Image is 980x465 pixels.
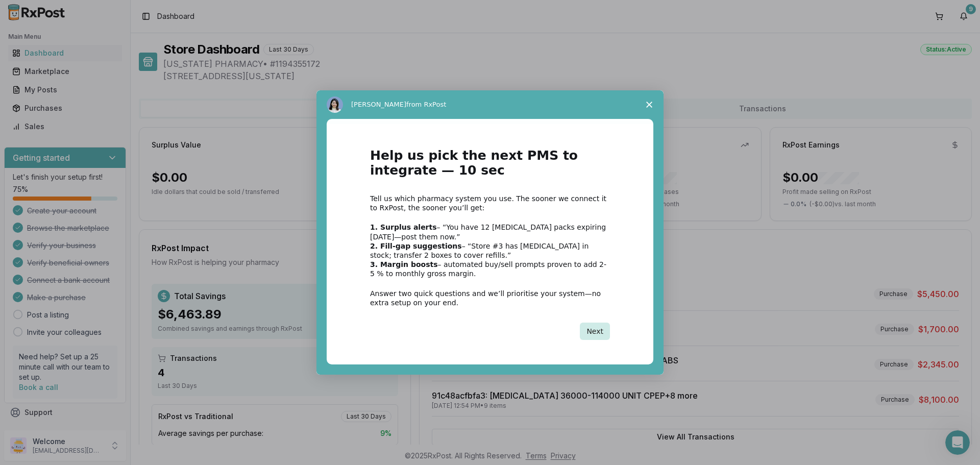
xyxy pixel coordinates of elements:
[370,149,610,184] h1: Help us pick the next PMS to integrate — 10 sec
[370,289,610,307] div: Answer two quick questions and we’ll prioritise your system—no extra setup on your end.
[327,96,343,113] img: Profile image for Alice
[406,101,446,108] span: from RxPost
[351,101,406,108] span: [PERSON_NAME]
[635,90,664,119] span: Close survey
[580,323,610,340] button: Next
[370,241,610,260] div: – “Store #3 has [MEDICAL_DATA] in stock; transfer 2 boxes to cover refills.”
[370,260,610,278] div: – automated buy/sell prompts proven to add 2-5 % to monthly gross margin.
[370,194,610,212] div: Tell us which pharmacy system you use. The sooner we connect it to RxPost, the sooner you’ll get:
[370,223,437,231] b: 1. Surplus alerts
[370,223,610,241] div: – “You have 12 [MEDICAL_DATA] packs expiring [DATE]—post them now.”
[370,260,438,268] b: 3. Margin boosts
[370,242,462,250] b: 2. Fill-gap suggestions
